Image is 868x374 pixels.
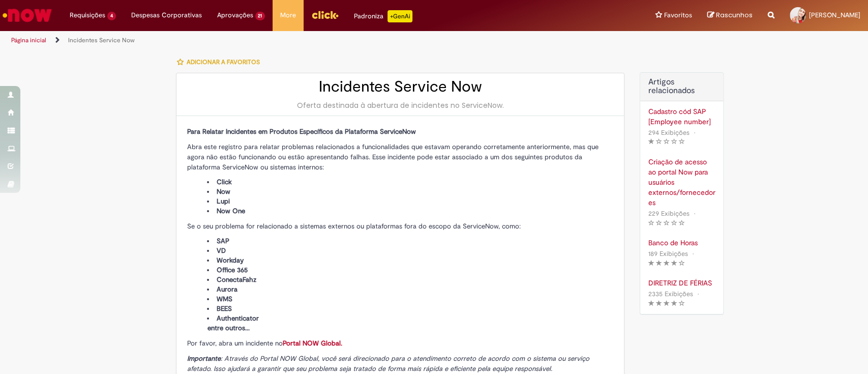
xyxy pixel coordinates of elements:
[187,339,342,348] span: Por favor, abra um incidente no
[217,256,244,265] span: Workday
[187,127,415,136] span: Para Relatar Incidentes em Produtos Específicos da Plataforma ServiceNow
[664,10,692,20] span: Favoritos
[217,295,232,303] span: WMS
[217,285,237,294] span: Aurora
[207,324,249,332] span: entre outros...
[809,11,860,19] span: [PERSON_NAME]
[648,249,687,258] span: 189 Exibições
[695,287,701,301] span: •
[187,222,520,231] span: Se o seu problema for relacionado a sistemas externos ou plataformas fora do escopo da ServiceNow...
[187,354,220,363] strong: Importante
[1,5,53,25] img: ServiceNow
[282,339,342,348] a: Portal NOW Global.
[648,278,715,288] a: DIRETRIZ DE FÉRIAS
[217,266,248,274] span: Office 365
[217,178,232,186] span: Click
[648,106,715,127] a: Cadastro cód SAP [Employee number]
[691,207,697,220] span: •
[11,36,46,44] a: Página inicial
[648,128,689,137] span: 294 Exibições
[217,237,229,245] span: SAP
[68,36,135,44] a: Incidentes Service Now
[648,157,715,208] a: Criação de acesso ao portal Now para usuários externos/fornecedores
[217,10,253,20] span: Aprovações
[187,142,598,171] span: Abra este registro para relatar problemas relacionados a funcionalidades que estavam operando cor...
[107,12,116,20] span: 4
[217,187,230,196] span: Now
[217,197,230,206] span: Lupi
[217,314,259,323] span: Authenticator
[648,209,689,218] span: 229 Exibições
[187,78,614,95] h2: Incidentes Service Now
[217,246,226,255] span: VD
[691,126,697,139] span: •
[311,7,339,22] img: click_logo_yellow_360x200.png
[387,10,412,22] p: +GenAi
[690,247,696,261] span: •
[70,10,105,20] span: Requisições
[186,58,259,66] span: Adicionar a Favoritos
[217,207,245,215] span: Now One
[648,290,693,298] span: 2335 Exibições
[176,51,265,73] button: Adicionar a Favoritos
[187,100,614,110] div: Oferta destinada à abertura de incidentes no ServiceNow.
[187,354,589,373] span: : Através do Portal NOW Global, você será direcionado para o atendimento correto de acordo com o ...
[8,31,571,50] ul: Trilhas de página
[716,10,753,20] span: Rascunhos
[217,304,232,313] span: BEES
[648,238,715,248] a: Banco de Horas
[707,11,753,20] a: Rascunhos
[648,78,715,96] h3: Artigos relacionados
[354,10,412,22] div: Padroniza
[217,275,256,284] span: ConectaFahz
[131,10,202,20] span: Despesas Corporativas
[280,10,296,20] span: More
[255,12,265,20] span: 21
